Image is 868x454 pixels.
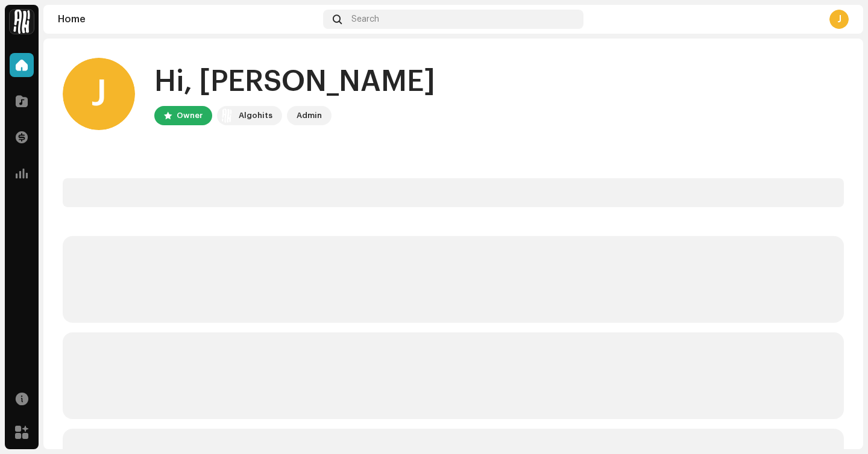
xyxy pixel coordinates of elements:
[239,108,272,123] div: Algohits
[63,58,135,130] div: J
[351,14,379,24] span: Search
[219,108,234,123] img: 7c8e417d-4621-4348-b0f5-c88613d5c1d3
[829,10,849,29] div: J
[10,10,34,34] img: 7c8e417d-4621-4348-b0f5-c88613d5c1d3
[154,63,435,101] div: Hi, [PERSON_NAME]
[58,14,318,24] div: Home
[177,108,203,123] div: Owner
[297,108,322,123] div: Admin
